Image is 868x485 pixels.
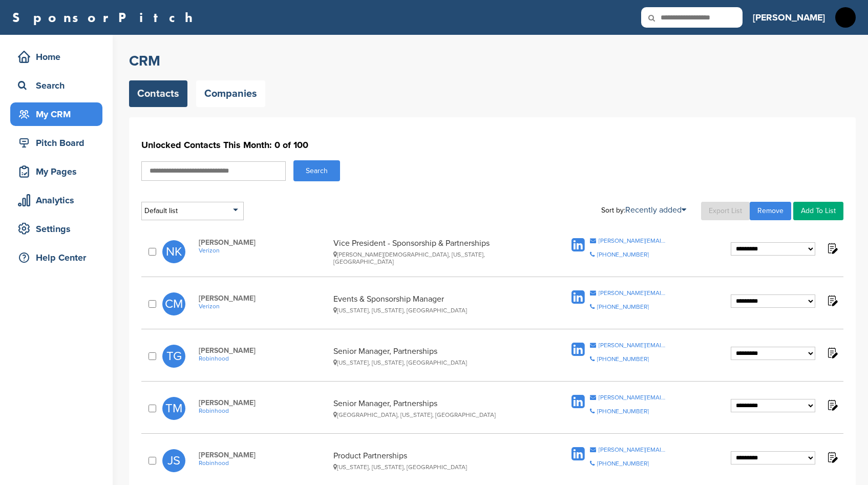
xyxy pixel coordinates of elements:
[162,345,185,368] span: TG
[825,398,838,411] img: Notes
[10,102,102,126] a: My CRM
[15,248,102,267] div: Help Center
[12,11,199,24] a: SponsorPitch
[10,188,102,212] a: Analytics
[701,202,750,220] a: Export List
[601,206,686,214] div: Sort by:
[333,463,537,471] div: [US_STATE], [US_STATE], [GEOGRAPHIC_DATA]
[15,220,102,238] div: Settings
[199,294,328,303] span: [PERSON_NAME]
[199,355,328,362] a: Robinhood
[333,238,537,265] div: Vice President - Sponsorship & Partnerships
[162,397,185,420] span: TM
[599,290,667,296] div: [PERSON_NAME][EMAIL_ADDRESS][PERSON_NAME][DOMAIN_NAME]
[825,294,838,307] img: Notes
[293,160,340,181] button: Search
[141,202,244,220] div: Default list
[597,304,649,310] div: [PHONE_NUMBER]
[162,449,185,472] span: JS
[597,460,649,467] div: [PHONE_NUMBER]
[333,398,537,418] div: Senior Manager, Partnerships
[599,342,667,348] div: [PERSON_NAME][EMAIL_ADDRESS][PERSON_NAME][DOMAIN_NAME]
[10,131,102,155] a: Pitch Board
[199,407,328,414] a: Robinhood
[129,80,187,107] a: Contacts
[10,74,102,97] a: Search
[599,394,667,400] div: [PERSON_NAME][EMAIL_ADDRESS][PERSON_NAME][DOMAIN_NAME]
[15,191,102,209] div: Analytics
[15,76,102,95] div: Search
[333,346,537,366] div: Senior Manager, Partnerships
[599,238,667,244] div: [PERSON_NAME][EMAIL_ADDRESS][PERSON_NAME][DOMAIN_NAME]
[199,346,328,355] span: [PERSON_NAME]
[196,80,265,107] a: Companies
[825,451,838,463] img: Notes
[15,48,102,66] div: Home
[753,10,825,25] h3: [PERSON_NAME]
[625,205,686,215] a: Recently added
[199,398,328,407] span: [PERSON_NAME]
[199,451,328,459] span: [PERSON_NAME]
[825,346,838,359] img: Notes
[15,162,102,181] div: My Pages
[793,202,843,220] a: Add To List
[597,251,649,258] div: [PHONE_NUMBER]
[753,6,825,29] a: [PERSON_NAME]
[199,303,328,310] a: Verizon
[15,105,102,123] div: My CRM
[162,292,185,315] span: CM
[10,217,102,241] a: Settings
[199,247,328,254] a: Verizon
[10,45,102,69] a: Home
[199,238,328,247] span: [PERSON_NAME]
[10,246,102,269] a: Help Center
[333,411,537,418] div: [GEOGRAPHIC_DATA], [US_STATE], [GEOGRAPHIC_DATA]
[825,242,838,255] img: Notes
[15,134,102,152] div: Pitch Board
[599,447,667,453] div: [PERSON_NAME][EMAIL_ADDRESS][PERSON_NAME][DOMAIN_NAME]
[333,359,537,366] div: [US_STATE], [US_STATE], [GEOGRAPHIC_DATA]
[10,160,102,183] a: My Pages
[597,408,649,414] div: [PHONE_NUMBER]
[333,251,537,265] div: [PERSON_NAME][DEMOGRAPHIC_DATA], [US_STATE], [GEOGRAPHIC_DATA]
[199,459,328,467] a: Robinhood
[129,52,856,70] h2: CRM
[333,307,537,314] div: [US_STATE], [US_STATE], [GEOGRAPHIC_DATA]
[141,136,843,154] h1: Unlocked Contacts This Month: 0 of 100
[597,356,649,362] div: [PHONE_NUMBER]
[333,294,537,314] div: Events & Sponsorship Manager
[750,202,791,220] a: Remove
[162,240,185,263] span: NK
[333,451,537,471] div: Product Partnerships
